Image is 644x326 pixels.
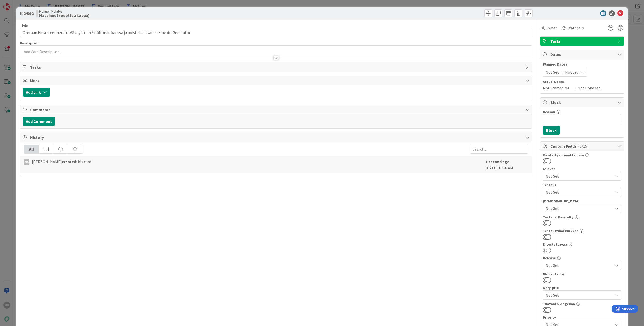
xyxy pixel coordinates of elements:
span: Description [20,41,39,45]
div: Release [543,256,621,260]
div: MK [24,159,29,165]
span: Links [30,77,523,83]
span: Support [11,1,23,7]
button: Block [543,126,560,135]
input: type card name here... [20,28,532,37]
div: Priority [543,316,621,319]
div: Tuotanto-ongelma [543,302,621,306]
div: Testaustiimi kurkkaa [543,229,621,233]
span: Owner [546,25,557,31]
label: Title [20,23,28,28]
div: Ohry-prio [543,286,621,289]
span: Taski [550,38,615,44]
span: Not Set [546,69,559,75]
b: Havainnot (odottaa kapaa) [39,13,90,17]
span: Watchers [568,25,584,31]
div: All [24,145,39,153]
span: Not Set [546,291,610,299]
div: [DATE] 10:16 AM [486,159,528,171]
button: Add Comment [23,117,55,126]
span: Kenno - Kehitys [39,9,90,13]
span: Not Set [546,262,613,268]
div: Testaus: Käsitelty [543,215,621,219]
span: Not Done Yet [578,85,600,91]
span: Planned Dates [543,62,621,67]
span: Actual Dates [543,79,621,84]
b: 1 second ago [486,159,510,164]
span: Not Set [546,173,613,179]
div: Testaus [543,183,621,187]
div: Käsitelty suunnittelussa [543,153,621,157]
label: Reason [543,110,555,114]
span: History [30,134,523,140]
span: [PERSON_NAME] this card [32,159,91,165]
button: Add Link [23,88,50,97]
input: Search... [470,145,528,154]
span: Block [550,99,615,105]
span: Not Started Yet [543,85,570,91]
b: 24052 [24,11,34,16]
span: Custom Fields [550,143,615,149]
span: ID [20,10,34,16]
span: Not Set [546,189,613,195]
span: Not Set [546,205,613,211]
span: Comments [30,107,523,113]
div: Asiakas [543,167,621,171]
span: Tasks [30,64,523,70]
b: created [62,159,76,164]
span: Dates [550,51,615,57]
div: Blogautettu [543,272,621,276]
div: Ei testattavaa [543,243,621,246]
span: ( 0/15 ) [578,144,588,149]
div: [DEMOGRAPHIC_DATA] [543,199,621,203]
span: Not Set [565,69,578,75]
